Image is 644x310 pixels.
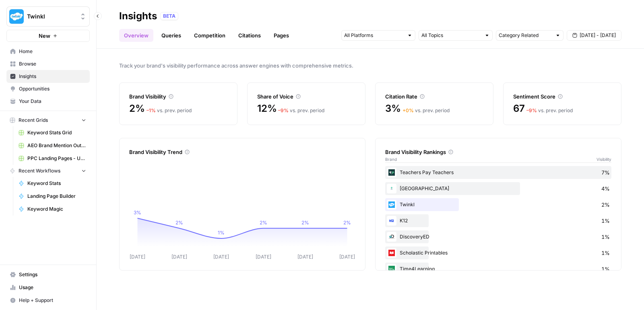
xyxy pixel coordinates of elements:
[147,107,156,113] span: – 1 %
[6,30,90,42] button: New
[157,29,186,42] a: Queries
[499,31,552,39] input: Category Related
[119,29,153,42] a: Overview
[9,9,24,24] img: Twinkl Logo
[27,205,86,213] span: Keyword Magic
[19,167,60,175] span: Recent Workflows
[39,32,50,40] span: New
[6,82,90,95] a: Opportunities
[213,254,229,260] tspan: [DATE]
[6,57,90,70] a: Browse
[175,220,183,226] tspan: 2%
[147,107,192,114] div: vs. prev. period
[119,10,157,23] div: Insights
[6,268,90,281] a: Settings
[19,85,86,92] span: Opportunities
[278,107,324,114] div: vs. prev. period
[387,200,396,209] img: 5bjvgvsvtqzpvnn5k4aed1ajqz40
[385,182,611,195] div: [GEOGRAPHIC_DATA]
[233,29,266,42] a: Citations
[15,139,90,152] a: AEO Brand Mention Outreach
[385,102,401,115] span: 3%
[260,220,267,226] tspan: 2%
[15,190,90,203] a: Landing Page Builder
[387,232,396,242] img: av53213tf5alww817zhqdz17k4vn
[119,62,621,70] span: Track your brand's visibility performance across answer engines with comprehensive metrics.
[6,165,90,177] button: Recent Workflows
[385,148,611,156] div: Brand Visibility Rankings
[385,166,611,179] div: Teachers Pay Teachers
[344,31,404,39] input: All Platforms
[27,155,86,162] span: PPC Landing Pages - US 10 09 25
[339,254,355,260] tspan: [DATE]
[6,281,90,294] a: Usage
[597,156,611,162] span: Visibility
[15,126,90,139] a: Keyword Stats Grid
[6,95,90,108] a: Your Data
[402,107,414,113] span: + 0 %
[19,48,86,55] span: Home
[385,246,611,259] div: Scholastic Printables
[387,264,396,274] img: 1e991h86d9vmyxf3nu8oie7g5m1i
[19,284,86,291] span: Usage
[385,263,611,275] div: Time4Learning
[218,230,225,236] tspan: 1%
[385,198,611,211] div: Twinkl
[27,129,86,136] span: Keyword Stats Grid
[385,230,611,243] div: DiscoveryED
[19,60,86,68] span: Browse
[385,214,611,227] div: K12
[171,254,187,260] tspan: [DATE]
[601,233,610,241] span: 1%
[513,102,525,115] span: 67
[513,92,611,101] div: Sentiment Score
[27,193,86,200] span: Landing Page Builder
[278,107,289,113] span: – 9 %
[19,297,86,304] span: Help + Support
[6,6,90,27] button: Workspace: Twinkl
[567,30,621,41] button: [DATE] - [DATE]
[6,294,90,307] button: Help + Support
[160,12,178,20] div: BETA
[27,142,86,149] span: AEO Brand Mention Outreach
[385,92,483,101] div: Citation Rate
[19,271,86,278] span: Settings
[601,265,610,273] span: 1%
[257,102,277,115] span: 12%
[129,102,145,115] span: 2%
[421,31,481,39] input: All Topics
[6,114,90,126] button: Recent Grids
[526,107,537,113] span: – 9 %
[15,152,90,165] a: PPC Landing Pages - US 10 09 25
[580,32,616,39] span: [DATE] - [DATE]
[189,29,230,42] a: Competition
[130,254,145,260] tspan: [DATE]
[526,107,573,114] div: vs. prev. period
[601,168,610,177] span: 7%
[129,148,355,156] div: Brand Visibility Trend
[301,220,309,226] tspan: 2%
[387,248,396,258] img: 5dxewzloqdp1e0kk5j9hxt0xt35f
[256,254,271,260] tspan: [DATE]
[129,92,227,101] div: Brand Visibility
[601,201,610,209] span: 2%
[343,220,351,226] tspan: 2%
[19,117,48,124] span: Recent Grids
[297,254,313,260] tspan: [DATE]
[385,156,397,162] span: Brand
[27,180,86,187] span: Keyword Stats
[27,12,76,21] span: Twinkl
[387,184,396,193] img: xi6qly8mjhp1d4wf5sy8qe0i64ba
[134,209,141,216] tspan: 3%
[6,70,90,83] a: Insights
[387,168,396,177] img: ntnpoh0t3domv7x64t71pt02hnf3
[402,107,450,114] div: vs. prev. period
[15,177,90,190] a: Keyword Stats
[257,92,355,101] div: Share of Voice
[601,217,610,225] span: 1%
[15,203,90,216] a: Keyword Magic
[269,29,294,42] a: Pages
[6,45,90,58] a: Home
[19,73,86,80] span: Insights
[387,216,396,226] img: ja0l5aodunupuon514a7gas9h0db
